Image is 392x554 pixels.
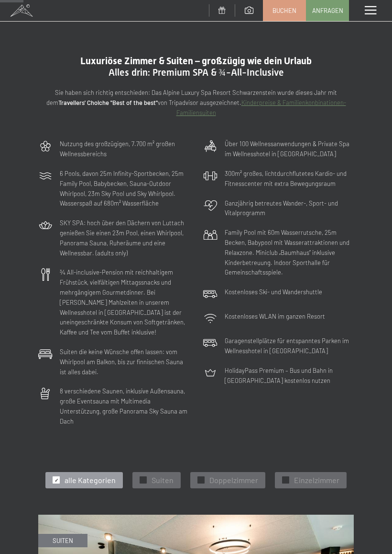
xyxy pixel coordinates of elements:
p: Family Pool mit 60m Wasserrutsche, 25m Becken, Babypool mit Wasserattraktionen und Relaxzone. Min... [225,228,354,277]
span: Anfragen [312,6,343,15]
p: Ganzjährig betreutes Wander-, Sport- und Vitalprogramm [225,198,354,219]
span: Alles drin: Premium SPA & ¾-All-Inclusive [109,67,284,78]
p: Kostenloses Ski- und Wandershuttle [225,287,322,297]
p: Sie haben sich richtig entschieden: Das Alpine Luxury Spa Resort Schwarzenstein wurde dieses Jahr... [38,88,354,117]
span: Doppelzimmer [209,475,258,485]
span: Einzelzimmer [294,475,339,485]
a: Anfragen [306,0,348,21]
span: ✓ [142,477,145,484]
p: HolidayPass Premium – Bus und Bahn in [GEOGRAPHIC_DATA] kostenlos nutzen [225,366,354,386]
span: ✓ [284,477,288,484]
p: 6 Pools, davon 25m Infinity-Sportbecken, 25m Family Pool, Babybecken, Sauna-Outdoor Whirlpool, 23... [60,169,189,208]
p: 8 verschiedene Saunen, inklusive Außensauna, große Eventsauna mit Multimedia Unterstützung, große... [60,386,189,426]
span: Luxuriöse Zimmer & Suiten – großzügig wie dein Urlaub [80,55,312,67]
p: Nutzung des großzügigen, 7.700 m² großen Wellnessbereichs [60,139,189,159]
p: 300m² großes, lichtdurchflutetes Kardio- und Fitnesscenter mit extra Bewegungsraum [225,169,354,189]
p: Kostenloses WLAN im ganzen Resort [225,312,325,322]
span: Suiten [152,475,174,485]
a: Schwarzensteinsuite mit finnischer Sauna [38,515,354,521]
p: Suiten die keine Wünsche offen lassen: vom Whirlpool am Balkon, bis zur finnischen Sauna ist alle... [60,347,189,377]
span: ✓ [54,477,58,484]
a: Buchen [263,0,305,21]
p: ¾ All-inclusive-Pension mit reichhaltigem Frühstück, vielfältigen Mittagssnacks und mehrgängigem ... [60,267,189,337]
p: Über 100 Wellnessanwendungen & Private Spa im Wellnesshotel in [GEOGRAPHIC_DATA] [225,139,354,159]
span: ✓ [199,477,203,484]
span: alle Kategorien [65,475,116,485]
span: Buchen [272,6,296,15]
a: Kinderpreise & Familienkonbinationen- Familiensuiten [176,99,346,116]
strong: Travellers' Choiche "Best of the best" [58,99,158,106]
p: Garagenstellplätze für entspanntes Parken im Wellnesshotel in [GEOGRAPHIC_DATA] [225,336,354,356]
p: SKY SPA: hoch über den Dächern von Luttach genießen Sie einen 23m Pool, einen Whirlpool, Panorama... [60,218,189,258]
